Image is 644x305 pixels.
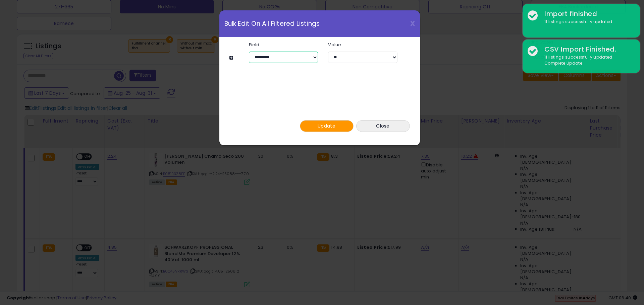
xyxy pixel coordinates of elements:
u: Complete Update [544,60,582,66]
span: X [410,19,415,28]
label: Field [244,43,323,47]
div: 11 listings successfully updated. [539,19,635,25]
div: 11 listings successfully updated. [539,54,635,67]
span: Update [318,123,335,129]
div: CSV Import Finished. [539,45,635,54]
button: Close [356,120,410,132]
label: Value [323,43,402,47]
span: Bulk Edit On All Filtered Listings [224,20,320,27]
div: Import finished [539,9,635,19]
